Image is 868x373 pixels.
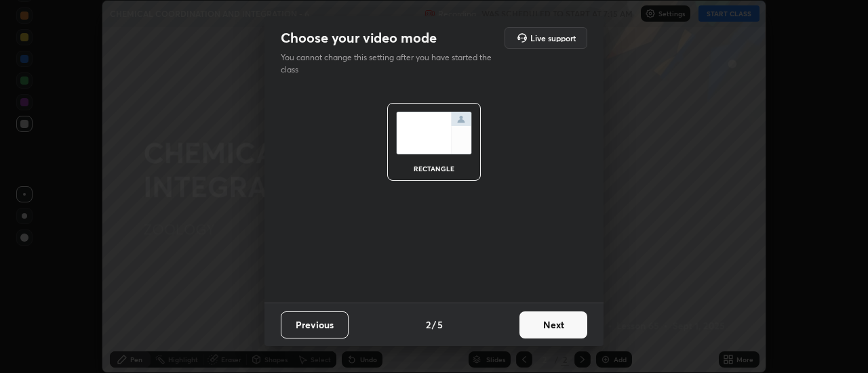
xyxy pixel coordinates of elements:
button: Next [519,311,587,338]
h2: Choose your video mode [281,29,437,47]
p: You cannot change this setting after you have started the class [281,51,500,76]
div: rectangle [407,165,461,172]
img: normalScreenIcon.ae25ed63.svg [396,112,472,154]
h4: 2 [426,317,431,332]
button: Previous [281,311,349,338]
h4: 5 [437,317,443,332]
h4: / [432,317,436,332]
h5: Live support [530,34,576,42]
